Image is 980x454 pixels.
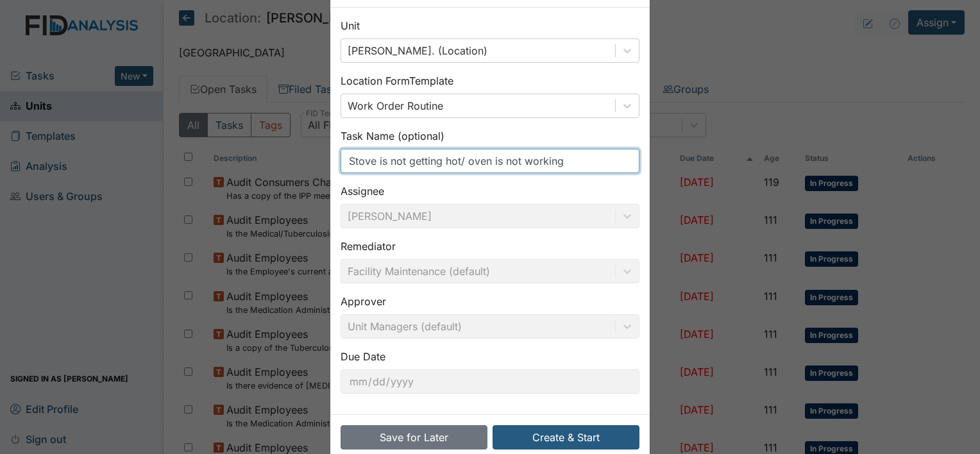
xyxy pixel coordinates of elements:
button: Create & Start [493,425,639,450]
label: Remediator [341,239,396,254]
button: Save for Later [341,425,487,450]
label: Unit [341,18,360,33]
label: Task Name (optional) [341,128,444,144]
label: Assignee [341,183,384,199]
label: Location Form Template [341,73,453,88]
label: Approver [341,294,386,309]
div: Work Order Routine [348,98,443,113]
div: [PERSON_NAME]. (Location) [348,43,487,58]
label: Due Date [341,349,385,364]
